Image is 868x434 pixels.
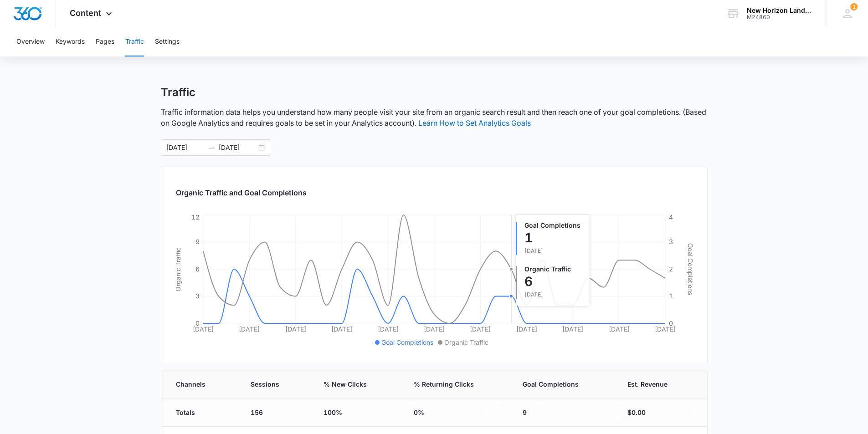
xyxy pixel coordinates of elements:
[687,243,694,295] tspan: Goal Completions
[166,143,204,153] input: Start date
[669,213,673,221] tspan: 4
[285,325,306,333] tspan: [DATE]
[174,247,182,291] tspan: Organic Traffic
[155,27,180,56] button: Settings
[516,325,537,333] tspan: [DATE]
[219,143,257,153] input: End date
[251,379,289,389] span: Sessions
[418,118,531,128] a: Learn How to Set Analytics Goals
[16,27,45,56] button: Overview
[176,187,693,198] h2: Organic Traffic and Goal Completions
[195,265,200,273] tspan: 6
[669,319,673,327] tspan: 0
[240,398,313,427] td: 156
[669,238,673,245] tspan: 3
[208,144,215,151] span: to
[444,337,488,347] span: Organic Traffic
[176,379,216,389] span: Channels
[193,325,214,333] tspan: [DATE]
[470,325,491,333] tspan: [DATE]
[655,325,676,333] tspan: [DATE]
[195,292,200,300] tspan: 3
[512,398,616,427] td: 9
[381,337,433,347] span: Goal Completions
[239,325,260,333] tspan: [DATE]
[125,27,144,56] button: Traffic
[70,8,101,18] span: Content
[523,379,592,389] span: Goal Completions
[331,325,352,333] tspan: [DATE]
[191,213,200,221] tspan: 12
[627,379,679,389] span: Est. Revenue
[669,292,673,300] tspan: 1
[96,27,114,56] button: Pages
[747,7,813,14] div: account name
[616,398,707,427] td: $0.00
[161,398,240,427] td: Totals
[850,3,858,10] span: 1
[56,27,85,56] button: Keywords
[424,325,445,333] tspan: [DATE]
[161,86,195,99] h1: Traffic
[324,379,378,389] span: % New Clicks
[313,398,402,427] td: 100%
[669,265,673,273] tspan: 2
[161,107,708,128] p: Traffic information data helps you understand how many people visit your site from an organic sea...
[562,325,583,333] tspan: [DATE]
[377,325,398,333] tspan: [DATE]
[414,379,488,389] span: % Returning Clicks
[608,325,629,333] tspan: [DATE]
[195,238,200,245] tspan: 9
[747,14,813,20] div: account id
[195,319,200,327] tspan: 0
[208,144,215,151] span: swap-right
[850,3,858,10] div: notifications count
[403,398,512,427] td: 0%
